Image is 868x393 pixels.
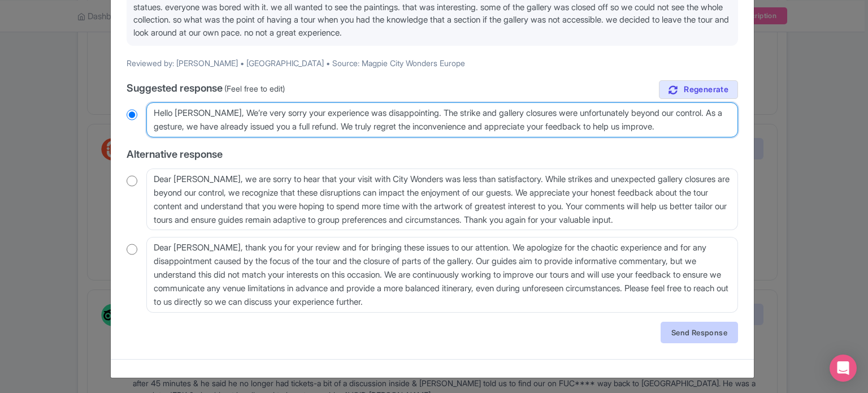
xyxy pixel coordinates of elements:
[146,102,738,137] textarea: Dear [PERSON_NAME], thank you for taking the time to share your feedback. We truly regret that yo...
[146,169,738,231] textarea: Dear [PERSON_NAME], we are sorry to hear that your visit with City Wonders was less than satisfac...
[127,82,223,94] span: Suggested response
[146,237,738,313] textarea: Dear [PERSON_NAME], thank you for your review and for bringing these issues to our attention. We ...
[684,84,728,95] span: Regenerate
[127,148,223,160] span: Alternative response
[661,322,738,343] a: Send Response
[659,80,738,99] a: Regenerate
[830,355,857,382] div: Open Intercom Messenger
[224,84,285,93] span: (Feel free to edit)
[127,57,738,69] p: Reviewed by: [PERSON_NAME] • [GEOGRAPHIC_DATA] • Source: Magpie City Wonders Europe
